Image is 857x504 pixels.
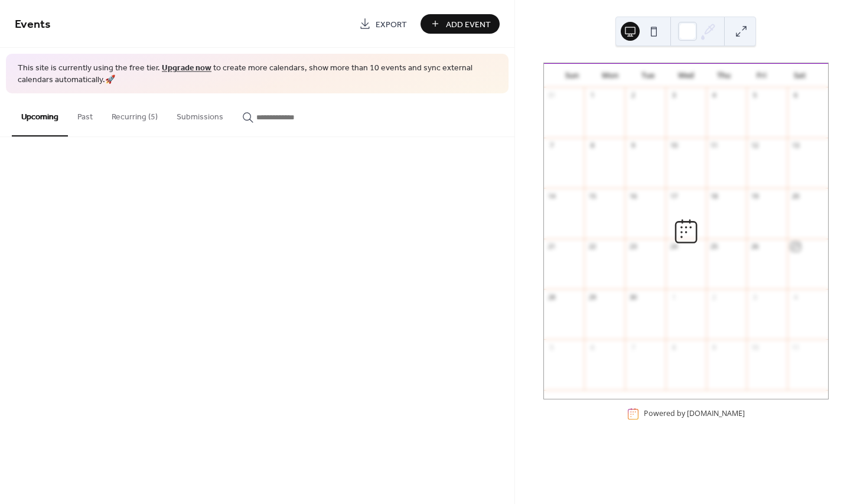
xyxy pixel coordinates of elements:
div: 27 [791,242,800,251]
span: Events [15,13,51,36]
div: Fri [743,64,781,87]
div: 9 [628,141,637,150]
div: 21 [548,242,556,251]
div: 28 [548,292,556,301]
div: 15 [588,191,597,200]
div: 20 [791,191,800,200]
div: 22 [588,242,597,251]
div: 31 [548,91,556,100]
div: Sat [781,64,819,87]
button: Submissions [167,93,233,135]
div: 3 [669,91,678,100]
a: Upgrade now [162,60,211,76]
div: 7 [548,141,556,150]
div: 19 [750,191,759,200]
div: Sun [553,64,591,87]
div: 7 [628,343,637,352]
div: 11 [791,343,800,352]
div: 10 [750,343,759,352]
span: Add Event [446,18,491,31]
div: 5 [548,343,556,352]
button: Add Event [421,14,500,34]
a: Export [350,14,416,34]
button: Recurring (5) [102,93,167,135]
div: 24 [669,242,678,251]
div: 6 [791,91,800,100]
div: Thu [705,64,742,87]
div: 16 [628,191,637,200]
div: 26 [750,242,759,251]
div: 4 [791,292,800,301]
div: Mon [591,64,629,87]
div: 30 [628,292,637,301]
div: 8 [588,141,597,150]
div: 23 [628,242,637,251]
div: 2 [628,91,637,100]
div: 8 [669,343,678,352]
div: 1 [669,292,678,301]
div: 29 [588,292,597,301]
div: Wed [667,64,705,87]
div: 3 [750,292,759,301]
div: 14 [548,191,556,200]
button: Past [68,93,102,135]
div: 1 [588,91,597,100]
div: Tue [629,64,667,87]
div: 13 [791,141,800,150]
div: 2 [710,292,719,301]
button: Upcoming [12,93,68,136]
div: 17 [669,191,678,200]
div: 9 [710,343,719,352]
span: Export [376,18,407,31]
div: 6 [588,343,597,352]
div: Powered by [644,409,745,419]
div: 12 [750,141,759,150]
div: 11 [710,141,719,150]
div: 5 [750,91,759,100]
a: [DOMAIN_NAME] [687,409,745,419]
span: This site is currently using the free tier. to create more calendars, show more than 10 events an... [18,63,497,86]
div: 25 [710,242,719,251]
div: 4 [710,91,719,100]
div: 10 [669,141,678,150]
div: 18 [710,191,719,200]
